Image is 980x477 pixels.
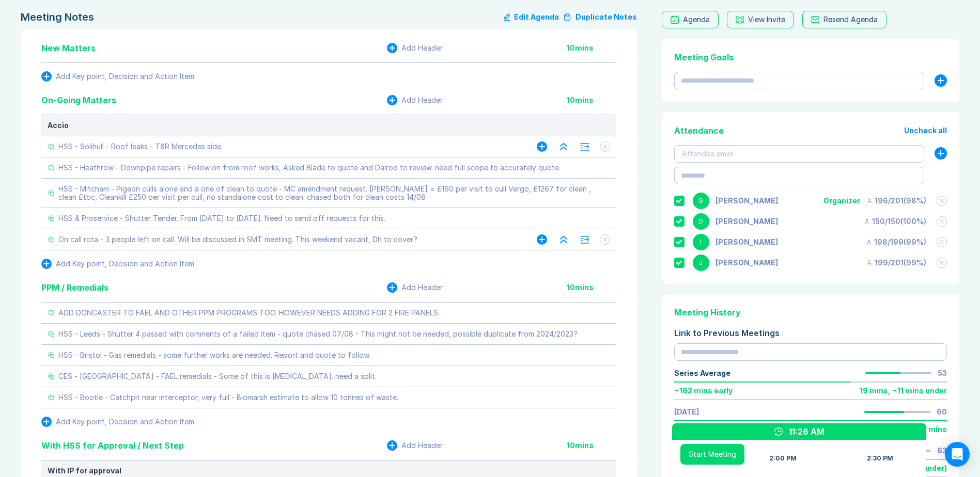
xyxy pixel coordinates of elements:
[48,121,610,130] div: Accio
[680,444,744,465] button: Start Meeting
[945,442,970,467] div: Open Intercom Messenger
[715,259,778,267] div: Jonny Welbourn
[674,306,947,319] div: Meeting History
[909,464,947,472] div: ( 29 under )
[387,440,443,451] button: Add Header
[56,72,194,81] div: Add Key point, Decision and Action Item
[683,15,710,24] div: Agenda
[41,94,116,106] div: On-Going Matters
[727,11,794,28] button: View Invite
[567,44,616,52] div: 10 mins
[864,217,926,226] div: 150 / 150 ( 100 %)
[563,11,637,23] button: Duplicate Notes
[937,447,947,455] div: 63
[41,417,194,427] button: Add Key point, Decision and Action Item
[401,96,443,104] div: Add Header
[504,11,559,23] button: Edit Agenda
[674,369,730,377] div: Series Average
[789,425,825,438] div: 11:26 AM
[58,164,561,172] div: HSS - Heathrow - Downpipe repairs - Follow on from roof works, Asked Blade to quote and Dalrod to...
[937,408,947,416] div: 60
[904,126,947,135] button: Uncheck all
[41,439,184,452] div: With HSS for Approval / Next Step
[748,15,785,24] div: View Invite
[860,387,947,395] div: 19 mins , ~ 11 mins under
[802,11,886,28] button: Resend Agenda
[715,217,778,226] div: David Hayter
[58,142,223,151] div: HSS - Solihull - Roof leaks - T&R Mercedes side.
[823,197,860,205] div: Organizer
[56,418,194,426] div: Add Key point, Decision and Action Item
[567,96,616,104] div: 10 mins
[401,44,443,52] div: Add Header
[387,43,443,53] button: Add Header
[48,467,610,475] div: With IP for approval
[41,42,96,54] div: New Matters
[674,387,733,395] div: ~ 162 mins early
[387,282,443,293] button: Add Header
[567,441,616,450] div: 10 mins
[674,327,947,339] div: Link to Previous Meetings
[58,330,578,338] div: HSS - Leeds - Shutter 4 passed with comments of a failed item - quote chased 07/08 - This might n...
[58,185,610,201] div: HSS - Mitcham - Pigeon culls alone and a one of clean to quote - MC amendment request. [PERSON_NA...
[693,255,709,271] div: J
[674,124,724,137] div: Attendance
[693,234,709,250] div: I
[58,351,370,359] div: HSS - Bristol - Gas remedials - some further works are needed. Report and quote to follow.
[823,15,878,24] div: Resend Agenda
[567,283,616,292] div: 10 mins
[58,214,385,222] div: HSS & Proservice - Shutter Tender. From [DATE] to [DATE]. Need to send off requests for this.
[662,11,719,28] a: Agenda
[769,454,797,463] div: 2:00 PM
[674,51,947,63] div: Meeting Goals
[693,193,709,209] div: G
[917,425,947,434] div: 30 mins
[58,235,417,244] div: On call rota - 3 people left on call. Will be discussed in SMT meeting. This weekend vacant, Dh t...
[41,259,194,269] button: Add Key point, Decision and Action Item
[938,369,947,377] div: 53
[41,281,108,294] div: PPM / Remedials
[866,197,926,205] div: 196 / 201 ( 98 %)
[41,71,194,82] button: Add Key point, Decision and Action Item
[866,238,926,246] div: 198 / 199 ( 99 %)
[387,95,443,105] button: Add Header
[715,238,778,246] div: Iain Parnell
[674,408,699,416] a: [DATE]
[715,197,778,205] div: Gemma White
[866,259,926,267] div: 199 / 201 ( 99 %)
[693,213,709,230] div: D
[867,454,893,463] div: 2:30 PM
[56,260,194,268] div: Add Key point, Decision and Action Item
[58,309,440,317] div: ADD DONCASTER TO FAEL AND OTHER PPM PROGRAMS TOO. HOWEVER NEEDS ADDING FOR 2 FIRE PANELS.
[21,11,94,23] div: Meeting Notes
[58,393,398,402] div: HSS - Bootle - Catchpit near interceptor, very full - Biomarsh estimate to allow 10 tonnes of waste.
[58,372,377,380] div: CES - [GEOGRAPHIC_DATA] - FAEL remedials - Some of this is [MEDICAL_DATA]. need a split.
[401,283,443,292] div: Add Header
[401,441,443,450] div: Add Header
